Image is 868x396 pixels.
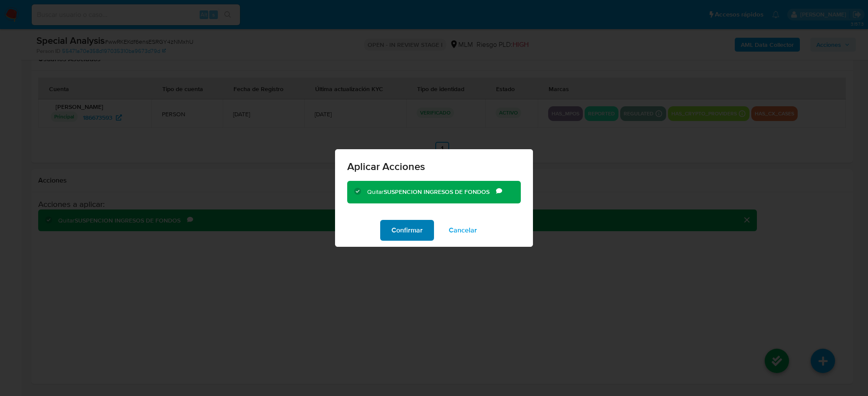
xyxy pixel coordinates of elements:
[347,161,521,172] span: Aplicar Acciones
[380,220,434,241] button: Confirmar
[437,220,488,241] button: Cancelar
[449,221,477,240] span: Cancelar
[367,188,496,196] div: Quitar
[384,187,490,196] b: SUSPENCION INGRESOS DE FONDOS
[391,221,423,240] span: Confirmar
